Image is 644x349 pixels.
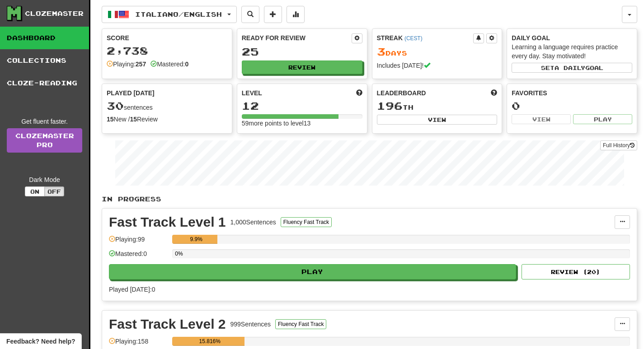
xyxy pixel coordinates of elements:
[555,65,585,71] span: a daily
[109,286,155,293] span: Played [DATE]: 0
[102,6,237,23] button: Italiano/English
[230,320,271,329] div: 999 Sentences
[44,186,64,196] button: Off
[377,45,385,58] span: 3
[512,100,632,112] div: 0
[377,100,498,112] div: th
[109,215,226,229] div: Fast Track Level 1
[573,114,632,124] button: Play
[109,264,516,279] button: Play
[107,45,227,56] div: 2,738
[25,186,45,196] button: On
[264,6,282,23] button: Add sentence to collection
[109,317,226,331] div: Fast Track Level 2
[107,116,114,123] strong: 15
[130,116,137,123] strong: 15
[242,60,362,74] button: Review
[107,60,146,69] div: Playing:
[242,88,262,98] span: Level
[107,100,227,112] div: sentences
[109,235,168,250] div: Playing: 99
[242,119,362,128] div: 59 more points to level 13
[107,88,155,98] span: Played [DATE]
[512,63,632,73] button: Seta dailygoal
[107,115,227,124] div: New / Review
[377,61,498,70] div: Includes [DATE]!
[356,88,362,98] span: Score more points to level up
[287,6,305,23] button: More stats
[135,10,222,18] span: Italiano / English
[25,9,84,18] div: Clozemaster
[377,88,426,98] span: Leaderboard
[377,115,498,125] button: View
[377,46,498,58] div: Day s
[7,117,82,126] div: Get fluent faster.
[241,6,259,23] button: Search sentences
[107,33,227,42] div: Score
[109,249,168,264] div: Mastered: 0
[242,46,362,57] div: 25
[185,60,188,68] strong: 0
[275,319,326,329] button: Fluency Fast Track
[377,33,474,42] div: Streak
[512,88,632,98] div: Favorites
[242,33,352,42] div: Ready for Review
[230,218,276,227] div: 1,000 Sentences
[242,100,362,112] div: 12
[512,42,632,60] div: Learning a language requires practice every day. Stay motivated!
[491,88,497,98] span: This week in points, UTC
[377,99,403,112] span: 196
[136,60,146,68] strong: 257
[7,128,82,153] a: ClozemasterPro
[175,235,217,244] div: 9.9%
[512,33,632,42] div: Daily Goal
[175,337,244,346] div: 15.816%
[404,35,423,42] a: (CEST)
[150,60,188,69] div: Mastered:
[512,114,571,124] button: View
[600,140,637,150] button: Full History
[6,337,75,346] span: Open feedback widget
[522,264,630,279] button: Review (20)
[102,195,637,204] p: In Progress
[281,217,332,227] button: Fluency Fast Track
[107,99,124,112] span: 30
[7,175,82,184] div: Dark Mode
